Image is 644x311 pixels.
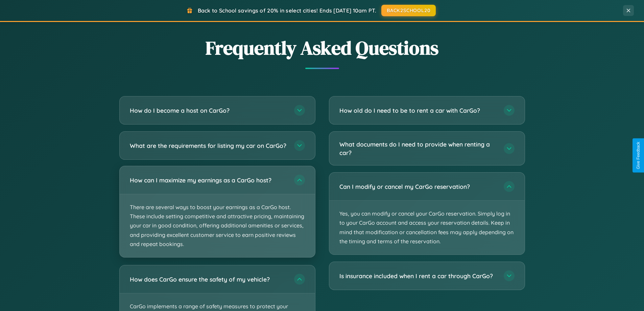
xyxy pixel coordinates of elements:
span: Back to School savings of 20% in select cities! Ends [DATE] 10am PT. [198,7,376,14]
h3: What are the requirements for listing my car on CarGo? [130,141,287,150]
button: BACK2SCHOOL20 [381,5,436,16]
h3: What documents do I need to provide when renting a car? [339,140,497,157]
p: Yes, you can modify or cancel your CarGo reservation. Simply log in to your CarGo account and acc... [329,201,525,254]
p: There are several ways to boost your earnings as a CarGo host. These include setting competitive ... [120,194,315,257]
h3: How can I maximize my earnings as a CarGo host? [130,176,287,184]
h3: How do I become a host on CarGo? [130,106,287,115]
h3: How old do I need to be to rent a car with CarGo? [339,106,497,115]
h3: How does CarGo ensure the safety of my vehicle? [130,275,287,284]
h3: Is insurance included when I rent a car through CarGo? [339,272,497,280]
h3: Can I modify or cancel my CarGo reservation? [339,182,497,191]
h2: Frequently Asked Questions [119,35,525,61]
div: Give Feedback [636,142,641,169]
